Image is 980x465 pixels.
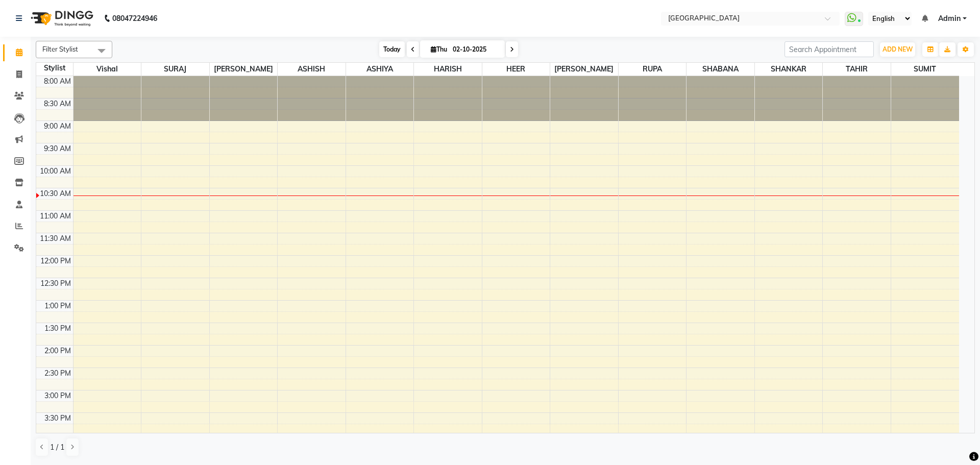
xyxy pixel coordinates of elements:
[414,63,482,76] span: HARISH
[112,4,157,33] b: 08047224946
[938,13,961,24] span: Admin
[42,346,73,356] div: 2:00 PM
[38,256,73,266] div: 12:00 PM
[141,63,209,76] span: SURAJ
[823,63,891,76] span: TAHIR
[785,41,874,57] input: Search Appointment
[73,63,141,76] span: Vishal
[38,233,73,244] div: 11:30 AM
[891,63,959,76] span: SUMIT
[38,211,73,222] div: 11:00 AM
[755,63,823,76] span: SHANKAR
[42,143,73,154] div: 9:30 AM
[210,63,278,76] span: [PERSON_NAME]
[550,63,618,76] span: [PERSON_NAME]
[42,390,73,401] div: 3:00 PM
[42,121,73,132] div: 9:00 AM
[42,301,73,311] div: 1:00 PM
[379,41,405,57] span: Today
[482,63,550,76] span: HEER
[42,368,73,379] div: 2:30 PM
[883,45,913,53] span: ADD NEW
[346,63,414,76] span: ASHIYA
[450,42,501,57] input: 2025-10-02
[42,76,73,87] div: 8:00 AM
[619,63,687,76] span: RUPA
[36,63,73,74] div: Stylist
[38,278,73,289] div: 12:30 PM
[42,99,73,109] div: 8:30 AM
[428,45,450,53] span: Thu
[38,188,73,199] div: 10:30 AM
[50,442,64,453] span: 1 / 1
[278,63,346,76] span: ASHISH
[38,166,73,177] div: 10:00 AM
[26,4,96,33] img: logo
[42,323,73,334] div: 1:30 PM
[880,42,915,57] button: ADD NEW
[42,413,73,424] div: 3:30 PM
[687,63,754,76] span: SHABANA
[42,45,78,53] span: Filter Stylist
